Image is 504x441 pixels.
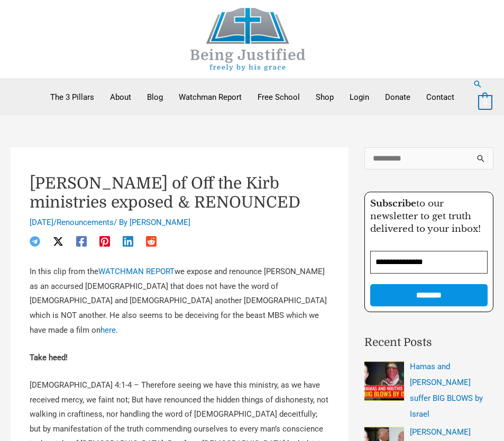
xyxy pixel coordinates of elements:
[370,198,416,209] strong: Subscribe
[418,84,462,110] a: Contact
[30,217,329,229] div: / / By
[342,84,377,110] a: Login
[483,98,487,106] span: 0
[102,84,139,110] a: About
[308,84,342,110] a: Shop
[139,84,171,110] a: Blog
[130,218,190,227] a: [PERSON_NAME]
[99,236,110,247] a: Pinterest
[478,97,492,107] a: View Shopping Cart, empty
[146,236,157,247] a: Reddit
[473,79,482,89] a: Search button
[76,236,87,247] a: Facebook
[42,84,462,110] nav: Primary Site Navigation
[30,236,40,247] a: Telegram
[364,334,493,351] h2: Recent Posts
[370,198,481,234] span: to our newsletter to get truth delivered to your inbox!
[250,84,308,110] a: Free School
[123,236,133,247] a: Linkedin
[42,84,102,110] a: The 3 Pillars
[98,267,175,276] a: WATCHMAN REPORT
[370,251,488,274] input: Email Address *
[377,84,418,110] a: Donate
[30,265,329,338] p: In this clip from the we expose and renounce [PERSON_NAME] as an accursed [DEMOGRAPHIC_DATA] that...
[30,353,68,362] strong: Take heed!
[100,325,116,335] a: here
[410,362,483,419] a: Hamas and [PERSON_NAME] suffer BIG BLOWS by Israel
[171,84,250,110] a: Watchman Report
[53,236,63,247] a: Twitter / X
[57,218,114,227] a: Renouncements
[169,8,327,71] img: Being Justified
[30,218,53,227] span: [DATE]
[30,174,329,212] h1: [PERSON_NAME] of Off the Kirb ministries exposed & RENOUNCED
